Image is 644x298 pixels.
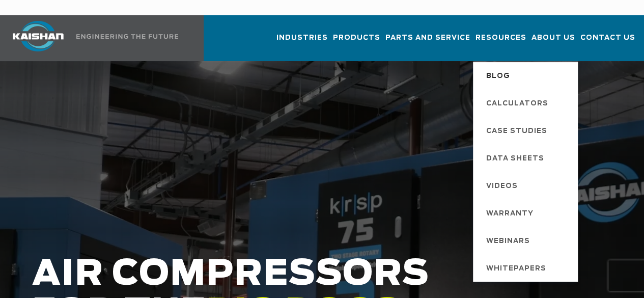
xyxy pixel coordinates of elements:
[486,95,548,113] span: Calculators
[580,24,635,59] a: Contact Us
[531,32,575,44] span: About Us
[486,233,530,250] span: Webinars
[486,150,544,168] span: Data Sheets
[333,24,380,59] a: Products
[476,144,578,172] a: Data Sheets
[476,254,578,282] a: Whitepapers
[276,24,328,59] a: Industries
[486,68,510,85] span: Blog
[580,32,635,44] span: Contact Us
[385,24,470,59] a: Parts and Service
[475,32,526,44] span: Resources
[476,89,578,117] a: Calculators
[333,32,380,44] span: Products
[486,123,547,140] span: Case Studies
[531,24,575,59] a: About Us
[76,34,178,39] img: Engineering the future
[385,32,470,44] span: Parts and Service
[476,199,578,227] a: Warranty
[486,205,534,223] span: Warranty
[276,32,328,44] span: Industries
[476,172,578,199] a: Videos
[476,117,578,144] a: Case Studies
[486,260,546,278] span: Whitepapers
[476,227,578,254] a: Webinars
[486,178,518,195] span: Videos
[475,24,526,59] a: Resources
[476,62,578,89] a: Blog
